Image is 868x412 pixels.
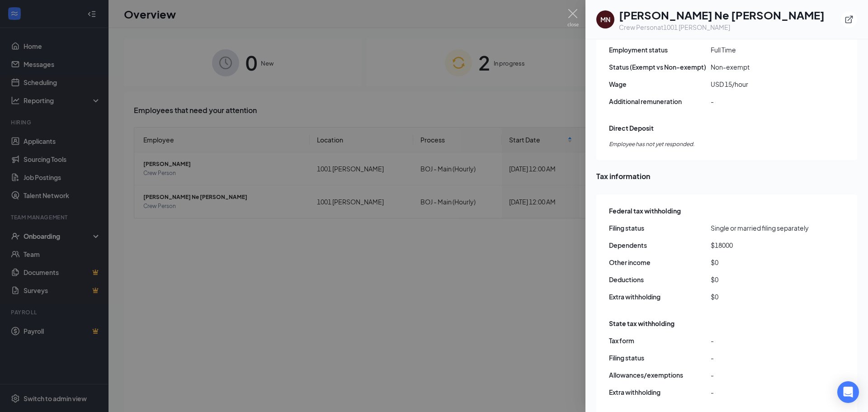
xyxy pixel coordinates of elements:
[844,15,854,24] svg: ExternalLink
[609,123,654,133] span: Direct Deposit
[609,370,711,380] span: Allowances/exemptions
[600,15,610,24] div: MN
[596,170,857,182] span: Tax information
[619,7,825,23] h1: [PERSON_NAME] Ne [PERSON_NAME]
[609,275,711,284] span: Deductions
[609,223,711,233] span: Filing status
[837,381,859,403] div: Open Intercom Messenger
[619,23,825,32] div: Crew Person at 1001 [PERSON_NAME]
[711,275,812,284] span: $0
[609,62,711,72] span: Status (Exempt vs Non-exempt)
[841,11,857,28] button: ExternalLink
[609,206,681,216] span: Federal tax withholding
[711,240,812,250] span: $18000
[711,62,812,72] span: Non-exempt
[609,240,711,250] span: Dependents
[609,96,711,106] span: Additional remuneration
[711,257,812,267] span: $0
[711,353,812,363] span: -
[711,96,812,106] span: -
[609,336,711,346] span: Tax form
[711,292,812,302] span: $0
[711,79,812,89] span: USD 15/hour
[609,318,675,328] span: State tax withholding
[609,292,711,302] span: Extra withholding
[711,336,812,346] span: -
[609,140,846,149] span: Employee has not yet responded.
[711,45,812,55] span: Full Time
[609,387,711,397] span: Extra withholding
[609,353,711,363] span: Filing status
[711,223,812,233] span: Single or married filing separately
[609,79,711,89] span: Wage
[711,370,812,380] span: -
[609,45,711,55] span: Employment status
[609,257,711,267] span: Other income
[711,387,812,397] span: -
